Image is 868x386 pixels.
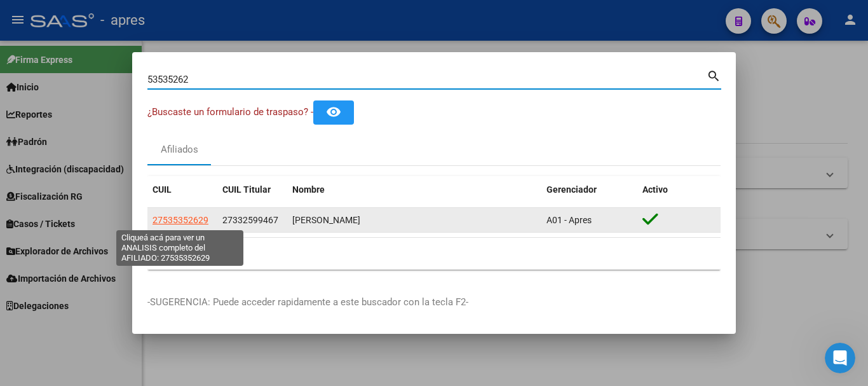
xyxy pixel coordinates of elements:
span: ¿Buscaste un formulario de traspaso? - [147,106,313,118]
iframe: Intercom live chat [825,343,855,373]
span: 27535352629 [153,215,208,225]
span: Activo [642,184,668,195]
datatable-header-cell: Nombre [287,176,541,203]
p: -SUGERENCIA: Puede acceder rapidamente a este buscador con la tecla F2- [147,295,721,310]
mat-icon: remove_red_eye [326,104,341,120]
datatable-header-cell: CUIL [147,176,217,203]
datatable-header-cell: Gerenciador [541,176,637,203]
datatable-header-cell: Activo [637,176,721,203]
div: Afiliados [161,142,198,157]
span: Nombre [292,184,325,195]
span: CUIL [153,184,172,195]
span: Gerenciador [546,184,597,195]
datatable-header-cell: CUIL Titular [217,176,287,203]
div: 1 total [147,238,721,270]
mat-icon: search [707,67,721,83]
div: [PERSON_NAME] [292,213,536,228]
span: CUIL Titular [222,184,271,195]
span: A01 - Apres [546,215,592,225]
span: 27332599467 [222,215,278,225]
